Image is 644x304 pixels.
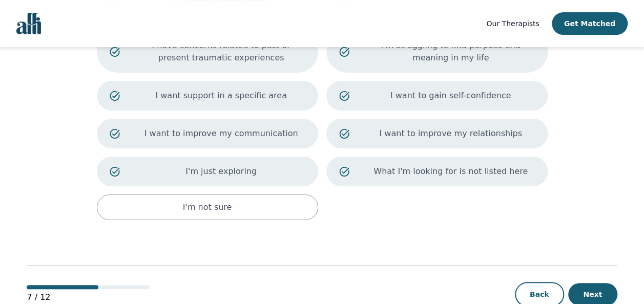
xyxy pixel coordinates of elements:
[183,201,232,213] p: I'm not sure
[486,19,539,28] span: Our Therapists
[27,291,150,303] p: 7 / 12
[486,17,539,30] a: Our Therapists
[367,90,535,102] p: I want to gain self-confidence
[137,127,305,140] p: I want to improve my communication
[552,12,628,35] button: Get Matched
[137,165,305,178] p: I'm just exploring
[137,39,305,64] p: I have concerns related to past or present traumatic experiences
[137,90,305,102] p: I want support in a specific area
[367,39,535,64] p: I'm struggling to find purpose and meaning in my life
[16,13,41,34] img: alli logo
[367,165,535,178] p: What I'm looking for is not listed here
[367,127,535,140] p: I want to improve my relationships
